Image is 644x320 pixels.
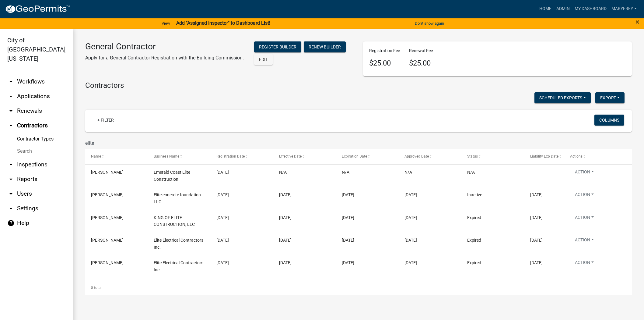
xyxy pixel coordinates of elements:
datatable-header-cell: Actions [564,149,627,164]
button: Action [570,169,599,178]
span: Dustin Roemer [91,170,124,175]
datatable-header-cell: Effective Date [273,149,336,164]
a: MaryFrey [609,3,639,15]
span: 08/05/2025 [216,170,229,175]
span: Expired [467,215,481,220]
button: Renew Builder [304,41,346,52]
a: Admin [554,3,572,15]
span: Emerald Coast Elite Construction [154,170,190,182]
span: 03/06/2025 [530,192,543,197]
p: Renewal Fee [409,48,433,54]
span: 11/12/2024 [279,192,292,197]
p: Apply for a General Contractor Registration with the Building Commission. [85,54,244,62]
i: arrow_drop_down [7,107,15,115]
i: arrow_drop_down [7,161,15,168]
i: arrow_drop_down [7,190,15,197]
span: Expiration Date [342,154,367,158]
span: 01/23/2024 [530,215,543,220]
button: Action [570,191,599,200]
h4: Contractors [85,81,632,90]
span: Liability Exp Date [530,154,558,158]
button: Register Builder [254,41,301,52]
span: Inactive [467,192,482,197]
span: Approved Date [404,154,429,158]
h4: $25.00 [369,59,400,68]
a: + Filter [93,115,119,126]
span: 01/17/2023 [404,238,417,243]
button: Action [570,237,599,246]
span: 10/06/2022 [404,260,417,265]
datatable-header-cell: Approved Date [399,149,461,164]
a: View [159,18,173,28]
span: 12/31/2023 [342,215,354,220]
span: N/A [279,170,287,175]
datatable-header-cell: Status [461,149,524,164]
span: 02/06/2023 [279,215,292,220]
span: Elite Electrical Contractors Inc. [154,238,203,250]
button: Scheduled Exports [534,92,591,103]
span: N/A [404,170,412,175]
button: Export [595,92,625,103]
i: help [7,219,15,227]
span: Elite concrete foundation LLC [154,192,201,204]
datatable-header-cell: Liability Exp Date [524,149,564,164]
span: 12/31/2022 [342,260,354,265]
button: Action [570,259,599,268]
i: arrow_drop_up [7,122,15,129]
span: 11/12/2024 [404,192,417,197]
span: Business Name [154,154,179,158]
p: Registration Fee [369,48,400,54]
span: 12/31/2025 [342,192,354,197]
datatable-header-cell: Name [85,149,148,164]
span: KING OF ELITE CONSTRUCTION, LLC [154,215,195,227]
button: Close [635,18,639,26]
span: 01/17/2023 [279,238,292,243]
h4: $25.00 [409,59,433,68]
span: Expired [467,260,481,265]
span: 10/13/2022 [279,260,292,265]
i: arrow_drop_down [7,205,15,212]
span: Expired [467,238,481,243]
span: 01/17/2023 [216,238,229,243]
button: Edit [254,54,273,65]
button: Don't show again [412,18,446,28]
span: 12/31/2023 [342,238,354,243]
span: Effective Date [279,154,302,158]
a: My Dashboard [572,3,609,15]
span: Status [467,154,478,158]
i: arrow_drop_down [7,93,15,100]
span: 01/01/2024 [530,260,543,265]
datatable-header-cell: Registration Date [211,149,273,164]
input: Search for contractors [85,137,539,149]
span: Name [91,154,101,158]
span: Jason Aslinger [91,238,124,243]
span: × [635,18,639,26]
span: Elite Electrical Contractors Inc. [154,260,203,272]
datatable-header-cell: Business Name [148,149,211,164]
span: Registration Date [216,154,245,158]
span: 01/01/2024 [530,238,543,243]
span: 10/06/2022 [216,260,229,265]
div: 5 total [85,280,632,295]
span: Jason Aslinger [91,260,124,265]
span: 02/03/2023 [216,215,229,220]
h3: General Contractor [85,41,244,52]
datatable-header-cell: Expiration Date [336,149,399,164]
span: Actions [570,154,583,158]
span: Wesley Sexton [91,192,124,197]
span: Tomas Sanchez [91,215,124,220]
strong: Add "Assigned Inspector" to Dashboard List! [176,20,270,26]
a: Home [537,3,554,15]
button: Action [570,214,599,223]
span: N/A [467,170,475,175]
i: arrow_drop_down [7,176,15,183]
span: 02/06/2023 [404,215,417,220]
span: N/A [342,170,349,175]
span: 11/11/2024 [216,192,229,197]
i: arrow_drop_down [7,78,15,85]
button: Columns [594,115,624,126]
